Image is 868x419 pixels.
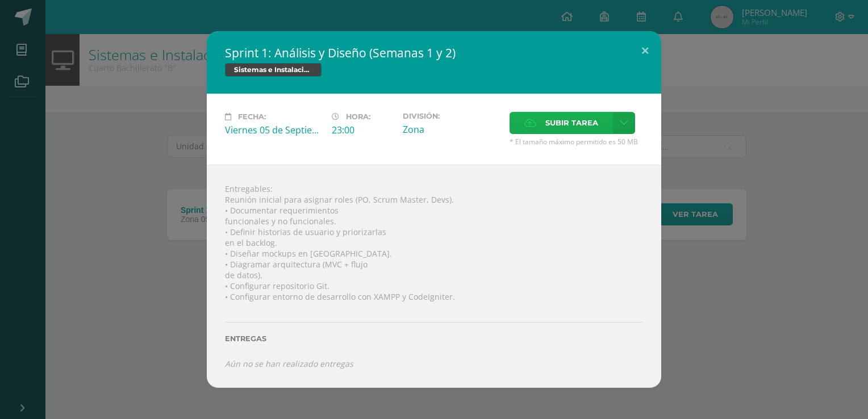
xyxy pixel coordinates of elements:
[629,31,661,70] button: Close (Esc)
[225,45,643,61] h2: Sprint 1: Análisis y Diseño (Semanas 1 y 2)
[510,137,643,146] span: * El tamaño máximo permitido es 50 MB
[225,63,322,77] span: Sistemas e Instalación de Software
[225,334,643,343] label: Entregas
[225,358,353,369] i: Aún no se han realizado entregas
[238,112,266,121] span: Fecha:
[403,123,500,136] div: Zona
[403,112,500,120] label: División:
[346,112,370,121] span: Hora:
[545,112,598,133] span: Subir tarea
[225,124,323,136] div: Viernes 05 de Septiembre
[207,165,661,387] div: Entregables: Reunión inicial para asignar roles (PO, Scrum Master, Devs). • Documentar requerimie...
[332,124,394,136] div: 23:00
